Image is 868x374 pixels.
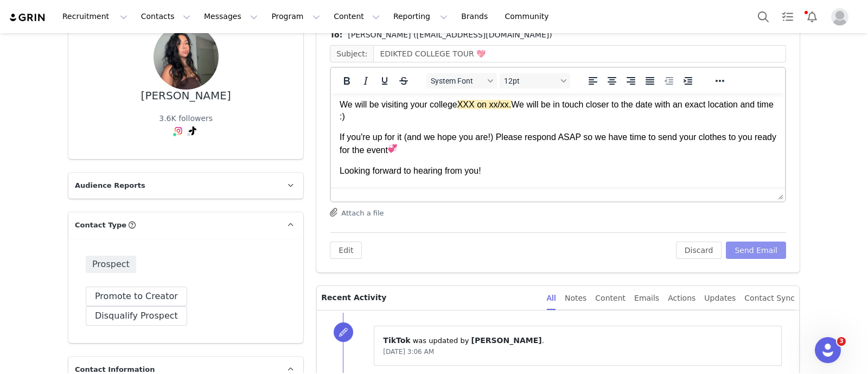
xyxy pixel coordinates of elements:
div: Press the Up and Down arrow keys to resize the editor. [774,188,785,201]
button: Contacts [135,4,197,29]
span: Audience Reports [75,180,145,191]
div: Updates [704,286,736,310]
div: Notes [565,286,586,310]
div: Contact Sync [744,286,795,310]
button: Increase indent [679,73,697,88]
div: Content [595,286,626,310]
button: Search [751,4,775,29]
a: Community [499,4,560,29]
button: Font sizes [500,73,570,88]
span: 12pt [504,77,557,85]
button: Reveal or hide additional toolbar items [711,73,729,88]
button: Decrease indent [660,73,678,88]
button: Italic [356,73,375,88]
p: Recent Activity [321,286,538,310]
button: Content [327,4,386,29]
button: Justify [641,73,659,88]
div: All [547,286,556,310]
span: [PERSON_NAME] [471,336,542,345]
span: [DATE] 3:06 AM [383,348,434,356]
img: 43de7435-6900-40d3-a402-b697c9e7726a.jpg [154,24,219,90]
span: [PERSON_NAME] ([EMAIL_ADDRESS][DOMAIN_NAME]) [348,29,552,41]
button: Align center [603,73,621,88]
p: ⁨ ⁩ was updated by ⁨ ⁩. [383,335,773,346]
div: [PERSON_NAME] [141,90,231,102]
span: To: [330,29,342,41]
span: 3 [837,337,846,346]
span: Contact Type [75,220,126,231]
a: Brands [455,4,497,29]
button: Align right [622,73,640,88]
button: Discard [676,242,722,259]
button: Bold [337,73,356,88]
button: Strikethrough [394,73,413,88]
button: Reporting [387,4,454,29]
div: Actions [668,286,695,310]
button: Profile [825,8,859,26]
button: Promote to Creator [86,287,187,306]
button: Recruitment [56,4,134,29]
img: placeholder-profile.jpg [831,8,848,26]
button: Fonts [426,73,497,88]
img: instagram.svg [174,126,183,135]
span: System Font [431,77,484,85]
input: Add a subject line [373,45,786,62]
button: Program [265,4,327,29]
button: Attach a file [330,206,384,219]
button: Underline [375,73,394,88]
button: Messages [197,4,264,29]
iframe: Rich Text Area [331,93,785,188]
span: TikTok [383,336,410,345]
a: Tasks [776,4,800,29]
span: Prospect [86,256,136,273]
iframe: Intercom live chat [815,337,841,363]
div: Emails [634,286,659,310]
button: Notifications [800,4,824,29]
button: Send Email [726,242,786,259]
button: Edit [330,242,362,259]
button: Disqualify Prospect [86,306,187,326]
span: Subject: [330,45,373,62]
button: Align left [584,73,602,88]
img: grin logo [9,12,47,23]
div: 3.6K followers [159,113,213,124]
